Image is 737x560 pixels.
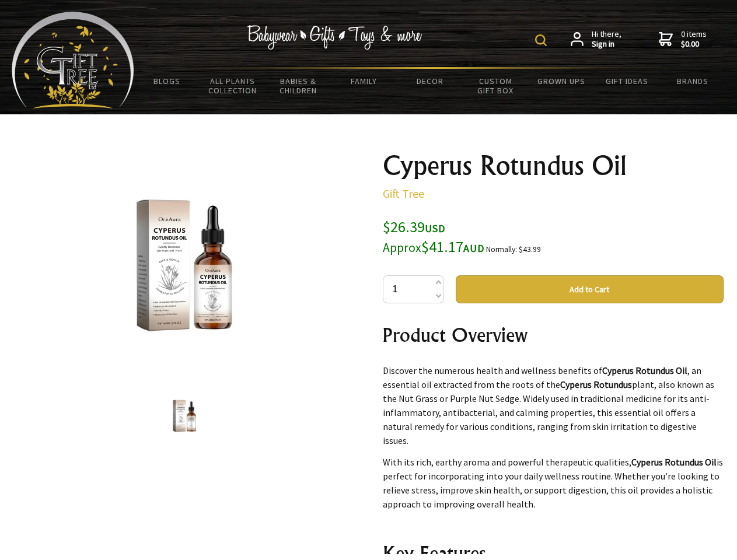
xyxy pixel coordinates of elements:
[397,69,463,93] a: Decor
[592,39,621,50] strong: Sign in
[200,69,266,103] a: All Plants Collection
[162,394,207,438] img: Cyperus Rotundus Oil
[660,69,726,93] a: Brands
[383,152,724,180] h1: Cyperus Rotundus Oil
[331,69,397,93] a: Family
[681,29,707,50] span: 0 items
[571,29,621,50] a: Hi there,Sign in
[463,69,529,103] a: Custom Gift Box
[383,217,484,256] span: $26.39 $41.17
[247,25,422,50] img: Babywear - Gifts - Toys & more
[383,363,724,447] p: Discover the numerous health and wellness benefits of , an essential oil extracted from the roots...
[266,69,331,103] a: Babies & Children
[528,69,594,93] a: Grown Ups
[383,321,724,349] h2: Product Overview
[383,240,421,256] small: Approx
[486,244,541,254] small: Normally: $43.99
[592,29,621,50] span: Hi there,
[681,39,707,50] strong: $0.00
[12,12,134,108] img: Babyware - Gifts - Toys and more...
[659,29,707,50] a: 0 items$0.00
[463,242,484,255] span: AUD
[631,456,717,468] strong: Cyperus Rotundus Oil
[456,275,724,303] button: Add to Cart
[383,186,424,201] a: Gift Tree
[425,222,445,235] span: USD
[560,379,632,390] strong: Cyperus Rotundus
[383,455,724,511] p: With its rich, earthy aroma and powerful therapeutic qualities, is perfect for incorporating into...
[93,174,275,356] img: Cyperus Rotundus Oil
[594,69,660,93] a: Gift Ideas
[602,365,687,376] strong: Cyperus Rotundus Oil
[535,34,547,46] img: product search
[134,69,200,93] a: BLOGS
